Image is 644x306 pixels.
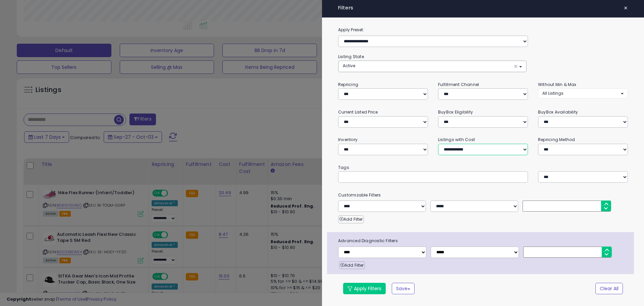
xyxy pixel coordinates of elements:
[595,283,623,294] button: Clear All
[438,82,479,87] small: Fulfillment Channel
[333,26,633,34] label: Apply Preset:
[538,88,628,98] button: All Listings
[438,109,473,115] small: BuyBox Eligibility
[338,82,358,87] small: Repricing
[333,237,634,245] span: Advanced Diagnostic Filters
[338,5,628,11] h4: Filters
[343,283,386,294] button: Apply Filters
[338,61,526,72] button: Active ×
[542,90,563,96] span: All Listings
[338,54,364,59] small: Listing State
[621,3,631,13] button: ×
[343,63,355,69] span: Active
[338,137,358,142] small: Inventory
[538,109,578,115] small: BuyBox Availability
[338,109,378,115] small: Current Listed Price
[333,164,633,171] small: Tags
[339,261,365,269] button: Add Filter
[538,82,577,87] small: Without Min & Max
[438,137,475,142] small: Listings with Cost
[624,3,628,13] span: ×
[333,191,633,199] small: Customizable Filters
[538,137,575,142] small: Repricing Method
[338,215,364,223] button: Add Filter
[514,63,518,70] span: ×
[392,283,415,294] button: Save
